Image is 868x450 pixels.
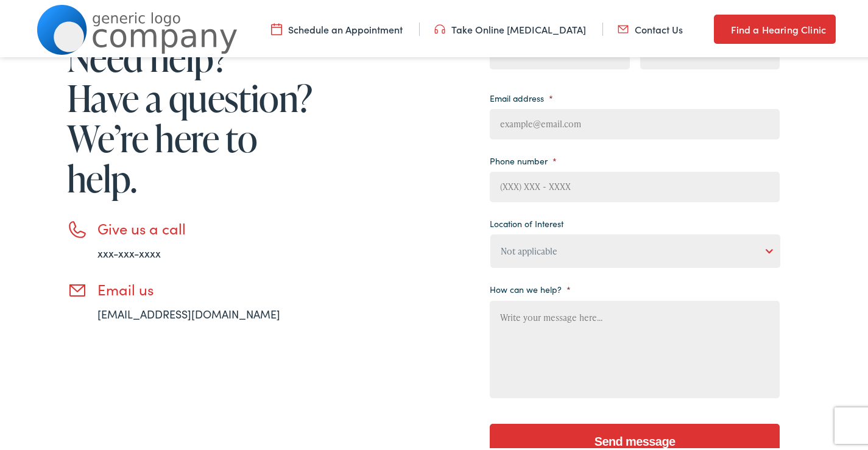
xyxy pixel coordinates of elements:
[97,278,317,296] h3: Email us
[490,169,780,200] input: (XXX) XXX - XXXX
[490,153,557,164] label: Phone number
[67,35,317,196] h1: Need help? Have a question? We’re here to help.
[97,243,161,258] a: xxx-xxx-xxxx
[97,304,280,319] a: [EMAIL_ADDRESS][DOMAIN_NAME]
[490,216,563,227] label: Location of Interest
[618,20,629,33] img: utility icon
[271,20,403,33] a: Schedule an Appointment
[618,20,683,33] a: Contact Us
[714,12,836,41] a: Find a Hearing Clinic
[714,19,725,34] img: utility icon
[434,20,445,33] img: utility icon
[490,281,571,292] label: How can we help?
[490,90,553,101] label: Email address
[271,20,282,33] img: utility icon
[434,20,586,33] a: Take Online [MEDICAL_DATA]
[490,107,780,137] input: example@email.com
[97,217,317,235] h3: Give us a call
